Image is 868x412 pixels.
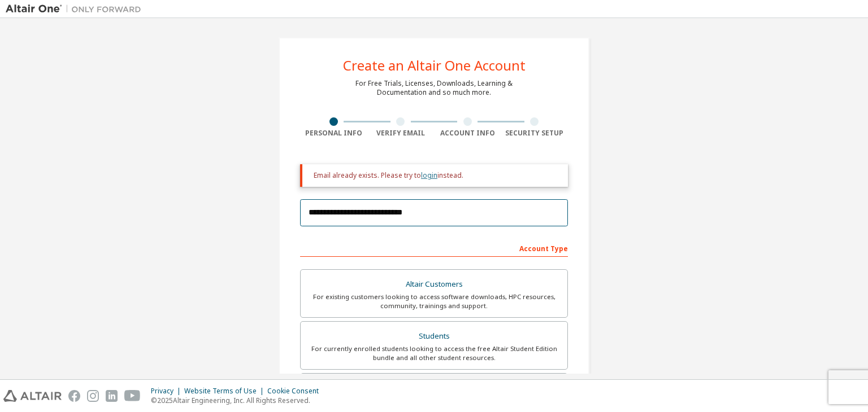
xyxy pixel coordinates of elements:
[434,129,501,138] div: Account Info
[151,387,184,396] div: Privacy
[151,396,325,405] p: © 2025 Altair Engineering, Inc. All Rights Reserved.
[367,129,435,138] div: Verify Email
[314,171,559,180] div: Email already exists. Please try to instead.
[6,3,147,15] img: Altair One
[3,390,62,402] img: altair_logo.svg
[307,277,561,292] div: Altair Customers
[307,292,561,310] div: For existing customers looking to access software downloads, HPC resources, community, trainings ...
[355,79,513,97] div: For Free Trials, Licenses, Downloads, Learning & Documentation and so much more.
[501,129,568,138] div: Security Setup
[343,59,526,72] div: Create an Altair One Account
[106,390,118,402] img: linkedin.svg
[124,390,141,402] img: youtube.svg
[300,239,568,257] div: Account Type
[300,129,367,138] div: Personal Info
[68,390,80,402] img: facebook.svg
[87,390,99,402] img: instagram.svg
[267,387,325,396] div: Cookie Consent
[307,344,561,362] div: For currently enrolled students looking to access the free Altair Student Edition bundle and all ...
[421,170,437,180] a: login
[307,328,561,344] div: Students
[184,387,267,396] div: Website Terms of Use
